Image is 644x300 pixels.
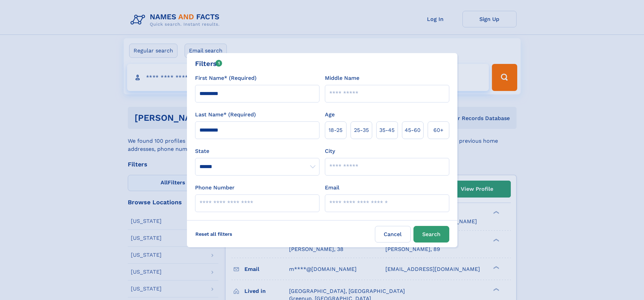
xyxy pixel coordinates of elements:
span: 18‑25 [329,126,342,134]
label: Last Name* (Required) [195,111,256,119]
label: Middle Name [325,74,359,82]
label: Email [325,184,339,192]
label: State [195,147,319,155]
span: 25‑35 [354,126,369,134]
label: Phone Number [195,184,235,192]
span: 35‑45 [379,126,395,134]
span: 60+ [433,126,444,134]
label: Cancel [375,226,411,243]
label: Age [325,111,335,119]
button: Search [413,226,449,243]
div: Filters [195,59,222,69]
label: First Name* (Required) [195,74,257,82]
label: City [325,147,335,155]
span: 45‑60 [405,126,421,134]
label: Reset all filters [191,226,237,242]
